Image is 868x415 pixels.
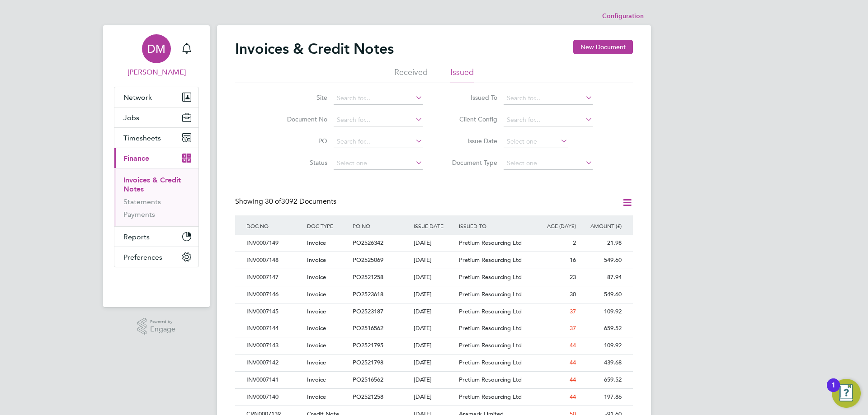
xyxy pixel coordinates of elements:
div: PO NO [350,215,411,236]
span: PO2523618 [353,290,383,298]
li: Received [394,67,428,83]
label: Site [275,93,327,102]
button: Preferences [114,247,198,267]
label: Document Type [445,159,497,167]
div: 109.92 [578,303,624,320]
label: Issued To [445,93,497,102]
div: AMOUNT (£) [578,215,624,236]
span: Pretium Resourcing Ltd [459,239,522,247]
a: Go to home page [114,276,199,291]
div: 659.52 [578,372,624,388]
span: 16 [570,256,576,264]
div: Showing [235,197,338,206]
div: INV0007141 [244,372,305,388]
span: 23 [570,273,576,281]
span: Finance [123,154,149,163]
span: Invoice [307,308,326,315]
span: 37 [570,324,576,332]
div: AGE (DAYS) [533,215,578,236]
div: 439.68 [578,354,624,371]
span: Pretium Resourcing Ltd [459,376,522,383]
span: 44 [570,376,576,383]
input: Search for... [334,135,423,148]
label: Document No [275,115,327,123]
span: DM [147,43,165,55]
span: PO2526342 [353,239,383,247]
span: Invoice [307,273,326,281]
span: 44 [570,341,576,349]
div: ISSUED TO [457,215,533,236]
span: PO2521258 [353,393,383,401]
span: PO2521795 [353,341,383,349]
input: Search for... [334,92,423,105]
div: DOC NO [244,215,305,236]
span: 30 [570,290,576,298]
button: Reports [114,227,198,247]
span: 3092 Documents [265,197,336,206]
span: Pretium Resourcing Ltd [459,393,522,401]
div: [DATE] [411,286,457,303]
span: PO2516562 [353,324,383,332]
span: 37 [570,308,576,315]
a: Payments [123,210,155,219]
span: Invoice [307,341,326,349]
span: Engage [150,326,175,333]
a: Invoices & Credit Notes [123,176,181,193]
button: Network [114,87,198,107]
span: Invoice [307,359,326,366]
div: [DATE] [411,235,457,252]
span: Invoice [307,393,326,401]
span: Preferences [123,253,162,261]
span: Pretium Resourcing Ltd [459,341,522,349]
div: 1 [831,385,835,397]
span: Timesheets [123,134,161,142]
div: INV0007144 [244,320,305,337]
div: INV0007148 [244,252,305,269]
span: Invoice [307,290,326,298]
div: INV0007143 [244,337,305,354]
a: DM[PERSON_NAME] [114,34,199,78]
div: DOC TYPE [305,215,350,236]
label: Client Config [445,115,497,123]
span: PO2523187 [353,308,383,315]
input: Search for... [504,92,593,105]
nav: Main navigation [103,25,210,307]
div: INV0007142 [244,354,305,371]
div: Finance [114,168,198,226]
button: Timesheets [114,128,198,148]
span: PO2516562 [353,376,383,383]
input: Select one [504,135,568,148]
span: Invoice [307,324,326,332]
span: 30 of [265,197,281,206]
span: Invoice [307,239,326,247]
div: [DATE] [411,389,457,406]
div: [DATE] [411,320,457,337]
div: 87.94 [578,269,624,286]
span: Pretium Resourcing Ltd [459,324,522,332]
label: PO [275,137,327,145]
span: Pretium Resourcing Ltd [459,290,522,298]
span: Reports [123,233,150,241]
button: New Document [573,40,633,54]
div: 197.86 [578,389,624,406]
input: Search for... [334,114,423,126]
div: [DATE] [411,252,457,269]
span: Invoice [307,376,326,383]
span: PO2525069 [353,256,383,264]
span: Powered by [150,318,175,326]
span: 44 [570,359,576,366]
span: Jobs [123,113,139,122]
input: Select one [334,157,423,170]
div: INV0007145 [244,303,305,320]
div: [DATE] [411,337,457,354]
span: Pretium Resourcing Ltd [459,359,522,366]
span: 2 [573,239,576,247]
span: Network [123,93,152,102]
div: 549.60 [578,286,624,303]
span: Pretium Resourcing Ltd [459,256,522,264]
button: Finance [114,148,198,168]
div: INV0007147 [244,269,305,286]
div: 549.60 [578,252,624,269]
a: Statements [123,197,161,206]
span: Pretium Resourcing Ltd [459,273,522,281]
